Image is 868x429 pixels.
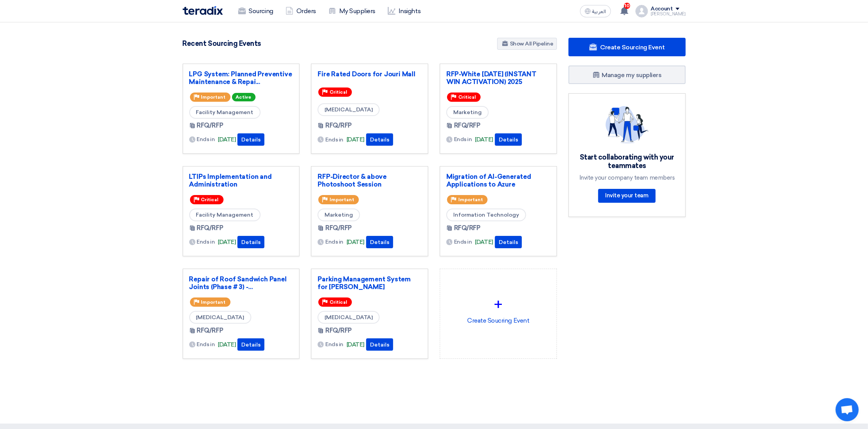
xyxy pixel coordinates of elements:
span: Critical [458,94,476,100]
a: Insights [382,3,427,20]
span: Critical [330,299,347,305]
a: My Suppliers [322,3,382,20]
div: Account [651,6,673,12]
span: [DATE] [218,135,236,144]
button: Details [495,133,522,146]
span: العربية [592,9,606,14]
div: Create Soucring Event [446,275,550,343]
a: Manage my suppliers [569,66,686,84]
span: RFQ/RFP [454,224,481,233]
a: Orders [279,3,322,20]
span: 10 [624,3,630,9]
a: LPG System: Planned Preventive Maintenance & Repai... [189,70,293,86]
a: Invite your team [598,189,655,203]
span: Ends in [325,340,343,348]
span: Critical [330,89,347,95]
span: Marketing [446,106,489,119]
span: Important [330,197,354,202]
h4: Recent Sourcing Events [183,39,261,48]
a: RFP-White [DATE] (INSTANT WIN ACTIVATION) 2025 [446,70,550,86]
span: [DATE] [218,238,236,247]
span: Facility Management [189,209,261,221]
span: RFQ/RFP [325,224,352,233]
span: [DATE] [347,135,365,144]
div: [PERSON_NAME] [651,12,686,16]
div: Start collaborating with your teammates [578,153,676,170]
span: Critical [201,197,219,202]
button: Details [495,236,522,248]
a: Show All Pipeline [497,38,557,50]
span: Ends in [197,135,215,143]
span: Ends in [197,238,215,246]
span: [DATE] [347,238,365,247]
span: Facility Management [189,106,261,119]
img: profile_test.png [636,5,648,17]
span: Important [458,197,483,202]
span: RFQ/RFP [454,121,481,130]
div: + [446,293,550,316]
button: Details [366,133,393,146]
a: RFP-Director & above Photoshoot Session [318,173,422,188]
span: RFQ/RFP [197,224,224,233]
span: RFQ/RFP [325,326,352,335]
button: Details [237,133,264,146]
span: Create Sourcing Event [600,44,664,51]
a: Repair of Roof Sandwich Panel Joints (Phase # 3) -... [189,275,293,291]
a: Fire Rated Doors for Jouri Mall [318,70,422,78]
span: Marketing [318,209,360,221]
a: Migration of AI-Generated Applications to Azure [446,173,550,188]
span: [DATE] [347,340,365,349]
span: Ends in [325,238,343,246]
span: Information Technology [446,209,526,221]
span: [DATE] [218,340,236,349]
a: LTIPs Implementation and Administration [189,173,293,188]
span: Ends in [454,135,472,143]
span: Ends in [197,340,215,348]
button: Details [366,338,393,351]
span: Important [201,299,226,305]
span: RFQ/RFP [197,121,224,130]
span: Active [232,93,256,101]
span: [MEDICAL_DATA] [318,311,380,324]
span: [MEDICAL_DATA] [189,311,251,324]
span: [MEDICAL_DATA] [318,103,380,116]
span: [DATE] [475,238,493,247]
button: Details [366,236,393,248]
span: Ends in [454,238,472,246]
img: invite_your_team.svg [606,106,649,144]
span: [DATE] [475,135,493,144]
div: Open chat [836,398,859,421]
button: العربية [580,5,611,17]
a: Sourcing [232,3,279,20]
span: Important [201,94,226,100]
span: RFQ/RFP [325,121,352,130]
span: Ends in [325,136,343,144]
button: Details [237,236,264,248]
button: Details [237,338,264,351]
span: RFQ/RFP [197,326,224,335]
a: Parking Management System for [PERSON_NAME] [318,275,422,291]
img: Teradix logo [183,6,223,15]
div: Invite your company team members [578,174,676,181]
